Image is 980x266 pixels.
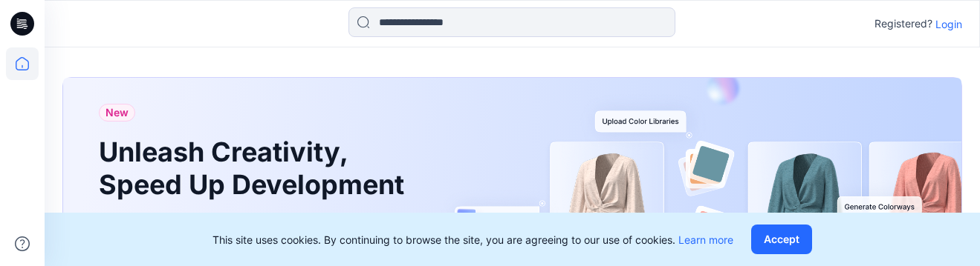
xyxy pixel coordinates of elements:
[751,225,812,254] button: Accept
[678,233,733,246] a: Learn more
[212,232,733,247] p: This site uses cookies. By continuing to browse the site, you are agreeing to our use of cookies.
[99,136,411,200] h1: Unleash Creativity, Speed Up Development
[106,104,129,122] span: New
[99,210,433,256] div: Explore ideas faster and recolor styles at scale with AI-powered tools that boost creativity, red...
[935,16,962,32] p: Login
[874,15,932,33] p: Registered?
